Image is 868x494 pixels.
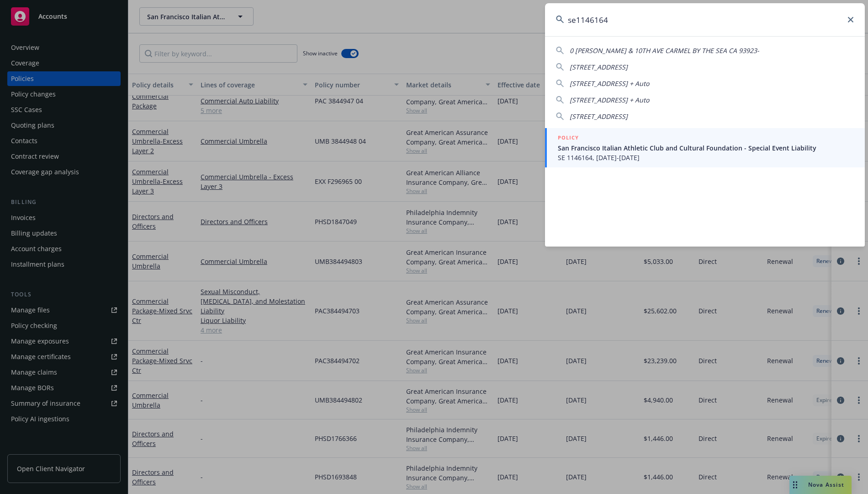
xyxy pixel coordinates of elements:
a: POLICYSan Francisco Italian Athletic Club and Cultural Foundation - Special Event LiabilitySE 114... [545,128,865,167]
span: 0 [PERSON_NAME] & 10TH AVE CARMEL BY THE SEA CA 93923- [570,46,759,55]
span: [STREET_ADDRESS] [570,63,628,71]
span: San Francisco Italian Athletic Club and Cultural Foundation - Special Event Liability [558,143,854,153]
span: SE 1146164, [DATE]-[DATE] [558,153,854,162]
span: [STREET_ADDRESS] [570,112,628,121]
h5: POLICY [558,133,579,142]
span: [STREET_ADDRESS] + Auto [570,79,649,88]
input: Search... [545,3,865,36]
span: [STREET_ADDRESS] + Auto [570,96,649,104]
